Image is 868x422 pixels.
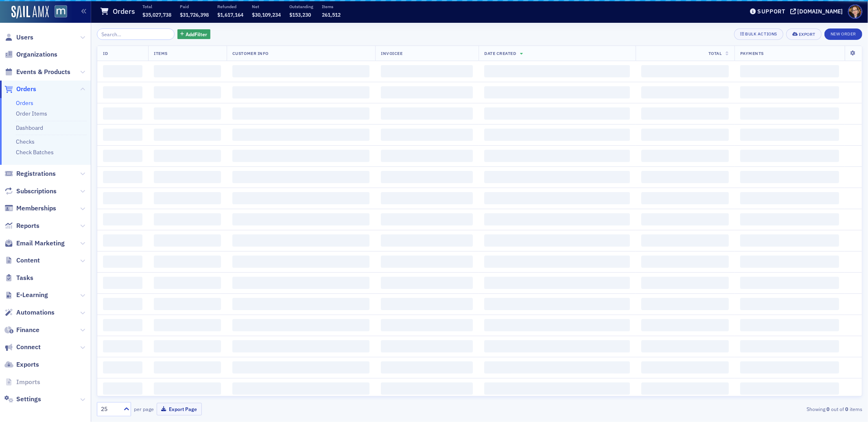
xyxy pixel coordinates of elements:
img: SailAMX [55,5,67,18]
span: Payments [740,50,764,56]
span: ‌ [740,192,839,204]
span: ‌ [484,298,630,310]
span: ‌ [103,361,142,374]
span: ‌ [641,129,729,141]
span: ‌ [103,150,142,162]
span: ‌ [740,277,839,289]
span: ‌ [740,340,839,352]
span: ‌ [232,298,370,310]
span: ‌ [484,361,630,374]
span: ‌ [103,234,142,247]
span: ‌ [232,86,370,98]
span: ‌ [103,319,142,331]
span: ‌ [641,65,729,77]
span: ‌ [232,129,370,141]
span: ‌ [103,298,142,310]
span: ‌ [484,192,630,204]
span: ‌ [154,277,221,289]
span: ‌ [154,383,221,395]
a: Connect [4,343,41,352]
span: ‌ [484,319,630,331]
span: ‌ [103,383,142,395]
span: ‌ [641,319,729,331]
span: Events & Products [16,68,70,77]
span: ‌ [381,383,473,395]
span: ‌ [381,65,473,77]
span: ‌ [641,192,729,204]
span: ‌ [484,234,630,247]
div: 25 [101,405,119,413]
span: ‌ [740,86,839,98]
span: $31,726,398 [180,11,209,18]
span: ‌ [232,234,370,247]
p: Paid [180,4,209,9]
span: ‌ [641,298,729,310]
span: ‌ [641,256,729,268]
span: ID [103,50,108,56]
span: Exports [16,360,39,369]
span: ‌ [740,65,839,77]
span: ‌ [232,65,370,77]
span: ‌ [232,256,370,268]
span: ‌ [381,171,473,183]
span: ‌ [103,340,142,352]
span: $30,109,234 [252,11,281,18]
span: ‌ [484,86,630,98]
span: ‌ [381,319,473,331]
span: ‌ [154,298,221,310]
span: ‌ [232,150,370,162]
span: ‌ [740,107,839,120]
span: Organizations [16,50,57,59]
p: Refunded [217,4,243,9]
span: $35,027,738 [142,11,171,18]
span: ‌ [232,213,370,225]
a: Check Batches [16,149,54,156]
span: ‌ [381,129,473,141]
a: Reports [4,221,39,230]
span: ‌ [381,234,473,247]
span: ‌ [103,192,142,204]
a: New Order [824,30,862,37]
a: Automations [4,308,55,317]
span: ‌ [232,383,370,395]
span: Content [16,256,40,265]
span: ‌ [381,340,473,352]
span: ‌ [740,256,839,268]
input: Search… [97,28,175,40]
span: ‌ [484,107,630,120]
span: ‌ [154,65,221,77]
a: SailAMX [11,6,49,19]
span: ‌ [154,234,221,247]
span: ‌ [484,65,630,77]
button: [DOMAIN_NAME] [790,9,846,14]
strong: 0 [844,405,850,413]
span: ‌ [232,361,370,374]
span: ‌ [232,171,370,183]
span: ‌ [103,277,142,289]
h1: Orders [113,7,135,16]
span: ‌ [154,340,221,352]
span: Settings [16,395,41,404]
span: ‌ [740,213,839,225]
button: AddFilter [177,29,211,39]
span: ‌ [103,171,142,183]
span: ‌ [641,171,729,183]
p: Net [252,4,281,9]
span: ‌ [232,319,370,331]
span: ‌ [740,150,839,162]
button: Export [786,28,822,40]
span: Registrations [16,169,56,178]
span: ‌ [154,213,221,225]
a: Email Marketing [4,239,65,248]
span: ‌ [484,150,630,162]
a: Registrations [4,169,56,178]
span: ‌ [154,150,221,162]
span: ‌ [740,383,839,395]
span: Finance [16,326,39,335]
span: Date Created [484,50,516,56]
a: Order Items [16,110,47,117]
span: ‌ [641,234,729,247]
span: ‌ [232,107,370,120]
span: Memberships [16,204,56,213]
span: ‌ [740,361,839,374]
